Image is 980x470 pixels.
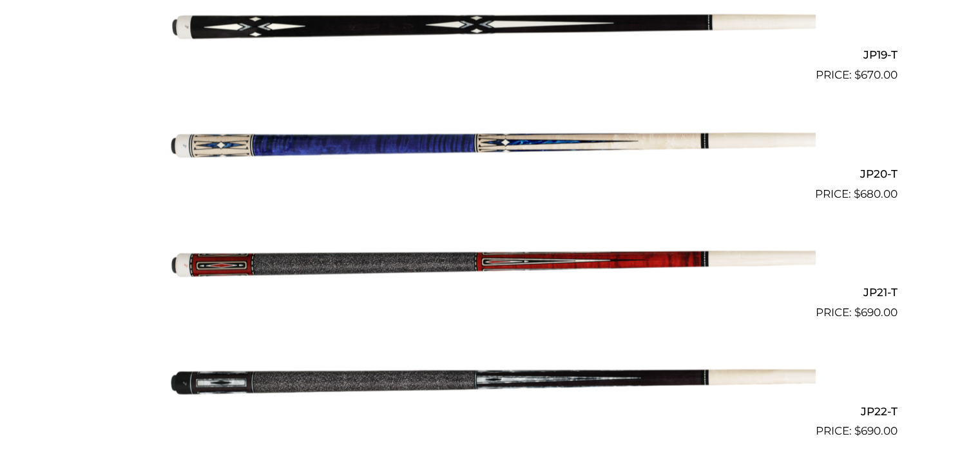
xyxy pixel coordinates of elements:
[83,162,898,185] h2: JP20-T
[854,424,861,437] span: $
[83,43,898,67] h2: JP19-T
[83,208,898,321] a: JP21-T $690.00
[854,424,898,437] bdi: 690.00
[165,89,816,197] img: JP20-T
[83,326,898,440] a: JP22-T $690.00
[854,187,860,200] span: $
[854,68,898,81] bdi: 670.00
[854,306,861,319] span: $
[165,326,816,435] img: JP22-T
[83,89,898,202] a: JP20-T $680.00
[83,399,898,423] h2: JP22-T
[854,68,861,81] span: $
[165,208,816,316] img: JP21-T
[854,187,898,200] bdi: 680.00
[854,306,898,319] bdi: 690.00
[83,281,898,305] h2: JP21-T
